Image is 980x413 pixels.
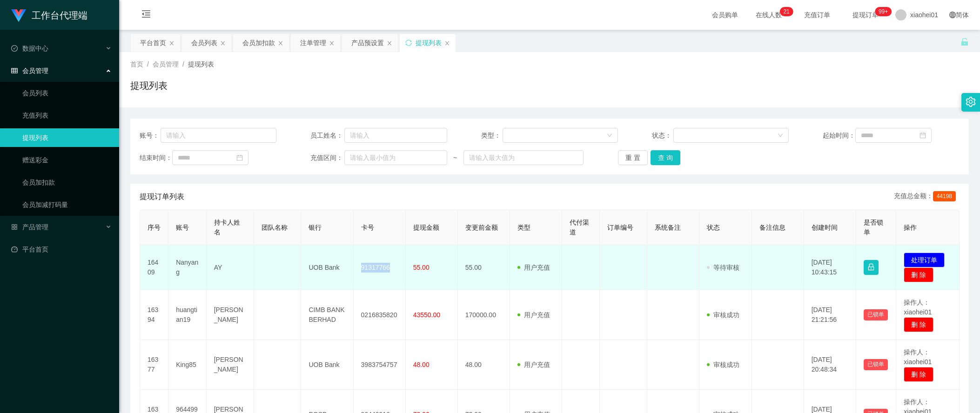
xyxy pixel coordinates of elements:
span: 代付渠道 [570,219,589,236]
a: 工作台代理端 [11,11,87,19]
span: 产品管理 [11,223,48,231]
td: 55.00 [458,245,510,290]
span: 创建时间 [812,224,838,231]
p: 1 [786,7,790,16]
div: 平台首页 [140,34,166,52]
input: 请输入 [161,128,276,143]
td: 16394 [140,290,168,340]
a: 图标: dashboard平台首页 [11,240,112,259]
span: 订单编号 [607,224,633,231]
div: 充值总金额： [894,191,960,202]
h1: 工作台代理端 [32,0,87,30]
td: UOB Bank [301,340,353,390]
span: 账号： [140,131,161,140]
button: 已锁单 [864,309,888,320]
span: 55.00 [413,264,430,271]
a: 会员加扣款 [22,173,112,192]
div: 会员列表 [191,34,217,52]
i: 图标: close [278,40,283,46]
td: 0216835820 [354,290,406,340]
span: 员工姓名： [310,131,344,140]
span: ~ [447,153,463,163]
span: 状态 [707,224,720,231]
span: 卡号 [361,224,374,231]
span: 操作 [904,224,917,231]
span: / [182,60,184,68]
button: 删 除 [904,367,933,382]
span: 团队名称 [262,224,288,231]
td: huangtian19 [168,290,207,340]
span: 操作人：xiaohei01 [904,299,932,316]
span: 会员管理 [153,60,179,68]
span: 提现订单列表 [140,191,184,202]
img: logo.9652507e.png [11,9,26,22]
input: 请输入 [344,128,447,143]
td: 48.00 [458,340,510,390]
button: 查 询 [651,150,680,165]
span: 变更前金额 [465,224,498,231]
div: 产品预设置 [351,34,384,52]
span: 状态： [652,131,673,140]
button: 重 置 [618,150,648,165]
span: 用户充值 [517,311,550,319]
span: 账号 [176,224,189,231]
td: 16377 [140,340,168,390]
sup: 21 [779,7,793,16]
h1: 提现列表 [130,79,168,93]
button: 处理订单 [904,253,945,267]
a: 赠送彩金 [22,151,112,169]
span: 类型： [481,131,503,140]
td: [DATE] 10:43:15 [804,245,856,290]
span: 结束时间： [140,153,172,163]
span: 审核成功 [707,361,739,368]
td: [DATE] 21:21:56 [804,290,856,340]
td: UOB Bank [301,245,353,290]
td: Nanyang [168,245,207,290]
button: 已锁单 [864,359,888,370]
input: 请输入最小值为 [344,150,447,165]
span: 提现金额 [413,224,439,231]
i: 图标: menu-fold [130,0,162,30]
td: 91317766 [354,245,406,290]
span: 充值区间： [310,153,344,163]
i: 图标: appstore-o [11,224,18,230]
span: 备注信息 [759,224,785,231]
a: 提现列表 [22,128,112,147]
span: 首页 [130,60,143,68]
div: 会员加扣款 [242,34,275,52]
td: [DATE] 20:48:34 [804,340,856,390]
button: 删 除 [904,267,933,282]
span: 用户充值 [517,264,550,271]
td: 16409 [140,245,168,290]
i: 图标: setting [966,97,976,107]
input: 请输入最大值为 [463,150,584,165]
p: 2 [783,7,786,16]
div: 提现列表 [416,34,442,52]
i: 图标: close [444,40,450,46]
div: 注单管理 [300,34,326,52]
i: 图标: unlock [960,38,969,46]
i: 图标: check-circle-o [11,45,18,52]
a: 会员列表 [22,84,112,102]
a: 充值列表 [22,106,112,125]
button: 图标: lock [864,260,879,275]
button: 删 除 [904,317,933,332]
td: [PERSON_NAME] [207,340,254,390]
span: 起始时间： [823,131,855,140]
i: 图标: down [778,133,783,139]
i: 图标: sync [405,40,412,46]
td: [PERSON_NAME] [207,290,254,340]
td: 3983754757 [354,340,406,390]
td: 170000.00 [458,290,510,340]
i: 图标: global [949,12,956,18]
span: 审核成功 [707,311,739,319]
i: 图标: calendar [236,154,243,161]
td: CIMB BANK BERHAD [301,290,353,340]
sup: 942 [875,7,892,16]
span: 提现列表 [188,60,214,68]
span: 用户充值 [517,361,550,368]
span: 序号 [148,224,161,231]
i: 图标: close [387,40,392,46]
i: 图标: close [169,40,175,46]
span: 数据中心 [11,45,48,52]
